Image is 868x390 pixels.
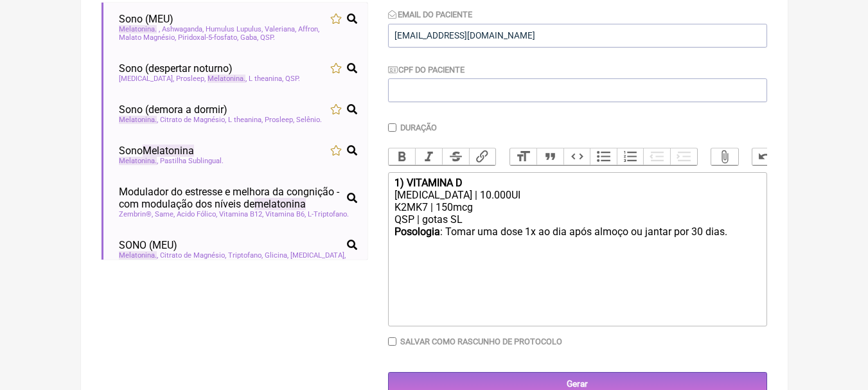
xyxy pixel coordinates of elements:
span: L theanina [228,116,263,124]
span: Citrato de Magnésio [160,116,226,124]
span: Pastilha Sublingual [160,157,224,165]
span: Prosleep [176,75,206,83]
span: Acido Fólico [177,210,217,218]
label: Duração [400,123,437,132]
span: Melatonina [119,25,157,33]
strong: Posologia [394,226,440,238]
span: Piridoxal-5-fosfato [178,33,238,42]
span: L theanina [249,75,283,83]
span: Modulador do estresse e melhora da congnição - com modulação dos níveis de [119,186,342,210]
span: Gaba [240,33,258,42]
button: Strikethrough [442,148,469,165]
strong: 1) VITAMINA D [394,177,463,189]
span: Citrato de Magnésio [160,251,226,260]
button: Numbers [617,148,644,165]
span: [MEDICAL_DATA] [119,75,174,83]
span: Sono (demora a dormir) [119,103,227,116]
button: Heading [510,148,537,165]
div: K2MK7 | 150mcg [394,201,759,213]
span: SONO (MEU) [119,239,177,251]
button: Attach Files [711,148,738,165]
span: Melatonina [143,145,194,157]
label: CPF do Paciente [388,65,465,75]
span: Valeriana [265,25,296,33]
span: Affron [298,25,319,33]
span: Sono (MEU) [119,13,173,25]
span: Ashwaganda [162,25,204,33]
span: melatonina [254,198,306,210]
span: Melatonina [119,157,157,165]
span: Sono [119,145,194,157]
button: Bold [389,148,416,165]
span: Glicina [265,251,288,260]
button: Quote [536,148,563,165]
span: Sono (despertar noturno) [119,62,233,75]
span: Prosleep [265,116,294,124]
button: Undo [752,148,779,165]
button: Bullets [590,148,617,165]
span: QSP [285,75,300,83]
span: Zembrin® [119,210,153,218]
span: Humulus Lupulus [206,25,263,33]
span: Melatonina [119,116,157,124]
button: Decrease Level [643,148,670,165]
span: Melatonina [119,251,157,260]
span: Malato Magnésio [119,33,176,42]
button: Link [469,148,496,165]
label: Email do Paciente [388,10,473,19]
span: [MEDICAL_DATA] [290,251,346,260]
span: QSP [260,33,275,42]
div: : Tomar uma dose 1x ao dia após almoço ou jantar por 30 dias. ㅤ [394,226,759,251]
span: Triptofano [228,251,263,260]
div: QSP | gotas SL [394,213,759,226]
span: L-Triptofano [308,210,349,218]
button: Italic [415,148,442,165]
span: Vitamina B12 [219,210,263,218]
span: Melatonina [208,75,245,83]
span: Vitamina B6 [265,210,306,218]
button: Increase Level [670,148,697,165]
div: [MEDICAL_DATA] | 10.000UI [394,189,759,201]
span: Selênio [296,116,322,124]
label: Salvar como rascunho de Protocolo [400,337,562,346]
span: Same [155,210,175,218]
button: Code [563,148,590,165]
